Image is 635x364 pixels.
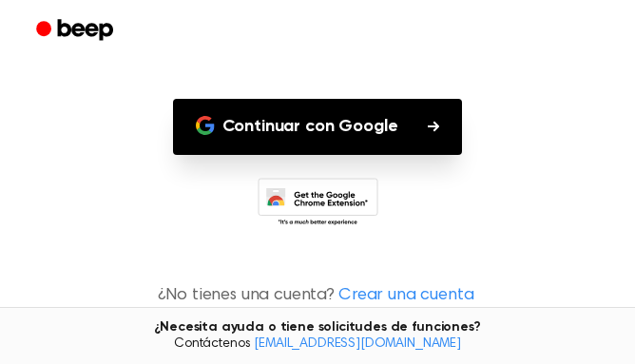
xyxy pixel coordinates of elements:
font: Contáctenos [174,337,250,351]
font: Crear una cuenta [338,287,473,304]
a: Bip [23,12,130,49]
a: Crear una cuenta [338,283,473,309]
button: Continuar con Google [173,99,463,155]
font: Continuar con Google [222,118,398,135]
font: ¿Necesita ayuda o tiene solicitudes de funciones? [154,320,480,334]
a: [EMAIL_ADDRESS][DOMAIN_NAME] [254,337,461,351]
font: ¿No tienes una cuenta? [158,287,335,304]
